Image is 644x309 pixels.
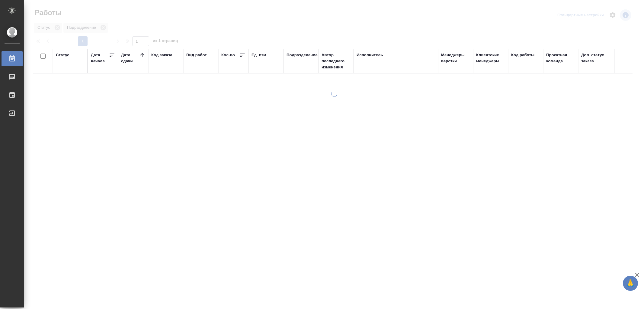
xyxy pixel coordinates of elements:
[441,52,470,64] div: Менеджеры верстки
[91,52,109,64] div: Дата начала
[546,52,575,64] div: Проектная команда
[56,52,69,58] div: Статус
[511,52,534,58] div: Код работы
[121,52,139,64] div: Дата сдачи
[623,276,638,291] button: 🙏
[357,52,383,58] div: Исполнитель
[322,52,351,70] div: Автор последнего изменения
[221,52,235,58] div: Кол-во
[252,52,266,58] div: Ед. изм
[151,52,172,58] div: Код заказа
[581,52,613,64] div: Доп. статус заказа
[625,277,636,290] span: 🙏
[186,52,207,58] div: Вид работ
[287,52,318,58] div: Подразделение
[476,52,505,64] div: Клиентские менеджеры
